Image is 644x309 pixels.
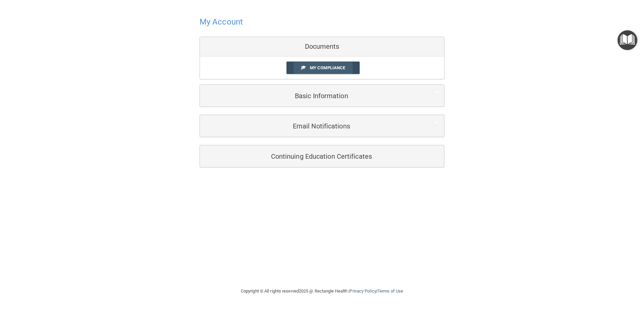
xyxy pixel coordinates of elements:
h4: My Account [200,17,243,26]
div: Documents [200,37,444,56]
h5: Basic Information [205,92,419,100]
div: Copyright © All rights reserved 2025 @ Rectangle Health | | [200,280,444,302]
a: Terms of Use [377,288,403,294]
a: Basic Information [205,88,439,103]
span: My Compliance [310,65,345,70]
a: Privacy Policy [350,288,376,294]
button: Open Resource Center [618,30,637,50]
a: Email Notifications [205,118,439,133]
h5: Email Notifications [205,122,419,130]
a: Continuing Education Certificates [205,149,439,164]
h5: Continuing Education Certificates [205,153,419,160]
